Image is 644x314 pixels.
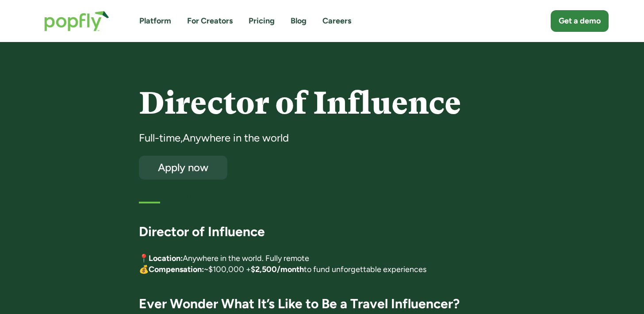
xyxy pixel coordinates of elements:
div: Anywhere in the world [183,131,289,145]
a: Platform [139,15,171,27]
p: 📍 Anywhere in the world. Fully remote 💰 ~$100,000 + to fund unforgettable experiences [139,253,506,275]
div: , [180,131,183,145]
a: Apply now [139,156,227,180]
a: home [35,2,118,40]
strong: Compensation: [149,264,204,274]
a: Get a demo [551,10,609,32]
h5: First listed: [139,190,179,201]
a: Careers [322,15,351,27]
div: Get a demo [559,15,601,27]
h4: Director of Influence [139,86,506,120]
div: Apply now [147,162,219,173]
strong: Director of Influence [139,223,265,240]
strong: Ever Wonder What It’s Like to Be a Travel Influencer? [139,295,460,312]
a: Pricing [249,15,275,27]
div: Full-time [139,131,180,145]
div: [DATE] [187,190,506,201]
strong: Location: [149,253,183,263]
strong: $2,500/month [251,264,304,274]
a: For Creators [187,15,233,27]
a: Blog [291,15,307,27]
